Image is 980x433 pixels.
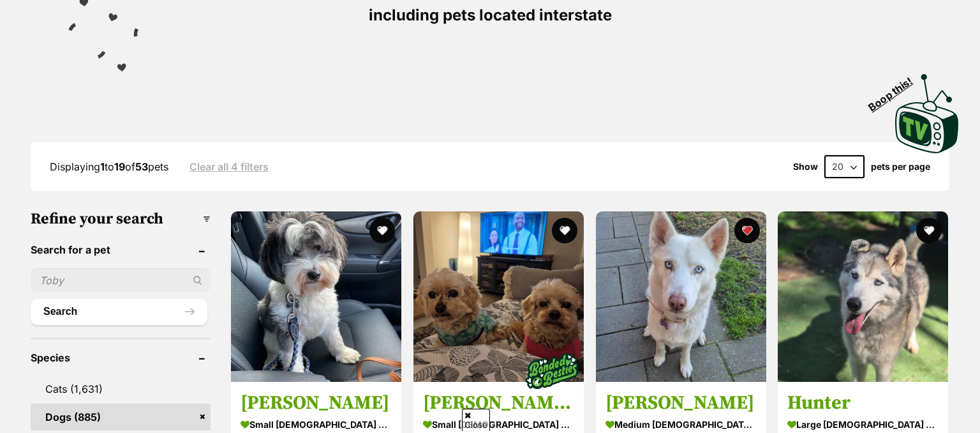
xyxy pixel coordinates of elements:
label: pets per page [871,162,930,172]
header: Search for a pet [31,244,211,255]
strong: 53 [135,160,148,173]
span: Boop this! [866,67,925,113]
input: Toby [31,268,211,292]
button: Search [31,299,207,324]
a: Clear all 4 filters [189,161,269,172]
h3: Refine your search [31,210,211,228]
header: Species [31,352,211,363]
h3: [PERSON_NAME] [241,391,392,416]
strong: 1 [100,160,105,173]
h3: [PERSON_NAME] and [PERSON_NAME] [423,391,574,416]
img: Charlie and Lola - Cavalier King Charles Spaniel x Poodle (Toy) Dog [413,211,584,382]
button: favourite [916,218,942,243]
span: Displaying to of pets [50,160,168,173]
img: PetRescue TV logo [895,74,959,153]
button: favourite [734,218,759,243]
h3: Hunter [787,391,939,416]
img: bonded besties [520,340,584,404]
span: including pets located interstate [369,6,612,24]
span: Show [793,162,818,172]
img: Louie - Maltese Dog [231,211,401,382]
img: Ashie - Siberian Husky Dog [596,211,766,382]
span: Close [462,409,490,431]
a: Boop this! [895,63,959,156]
button: favourite [369,218,395,243]
img: Hunter - Siberian Husky Dog [778,211,948,382]
h3: [PERSON_NAME] [605,391,757,416]
a: Dogs (885) [31,404,211,430]
button: favourite [552,218,577,243]
a: Cats (1,631) [31,376,211,402]
strong: 19 [114,160,125,173]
